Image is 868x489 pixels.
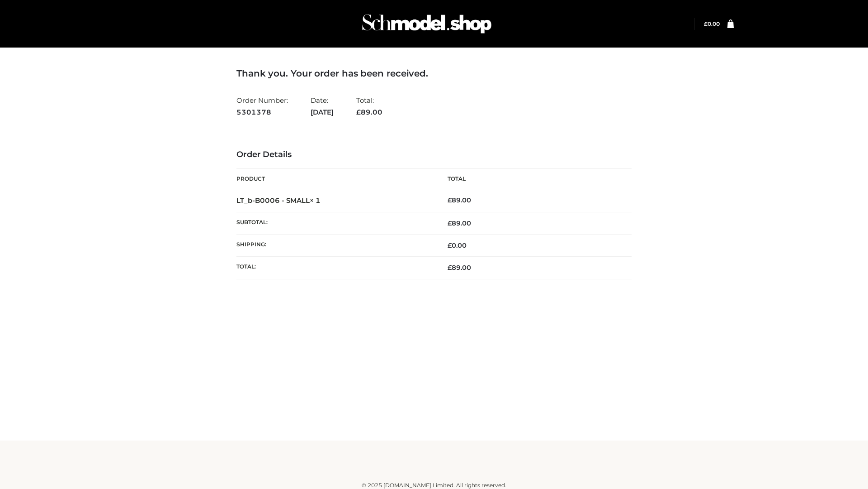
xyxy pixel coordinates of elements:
span: £ [448,196,452,204]
th: Total: [236,257,434,279]
span: £ [704,20,708,27]
strong: 5301378 [236,106,288,118]
a: £0.00 [704,20,720,27]
strong: [DATE] [311,106,334,118]
bdi: 89.00 [448,196,471,204]
span: £ [448,219,452,227]
th: Shipping: [236,235,434,257]
h3: Thank you. Your order has been received. [236,68,632,79]
span: 89.00 [356,108,382,116]
strong: × 1 [310,196,321,205]
h3: Order Details [236,150,632,160]
th: Subtotal: [236,212,434,234]
th: Product [236,169,434,189]
strong: LT_b-B0006 - SMALL [236,196,321,205]
li: Total: [356,92,382,120]
li: Date: [311,92,334,120]
li: Order Number: [236,92,288,120]
bdi: 0.00 [704,20,720,27]
span: £ [448,241,452,249]
img: Schmodel Admin 964 [359,6,495,42]
span: 89.00 [448,219,471,227]
bdi: 0.00 [448,241,467,249]
th: Total [434,169,632,189]
span: £ [448,264,452,272]
span: 89.00 [448,264,471,272]
span: £ [356,108,361,116]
